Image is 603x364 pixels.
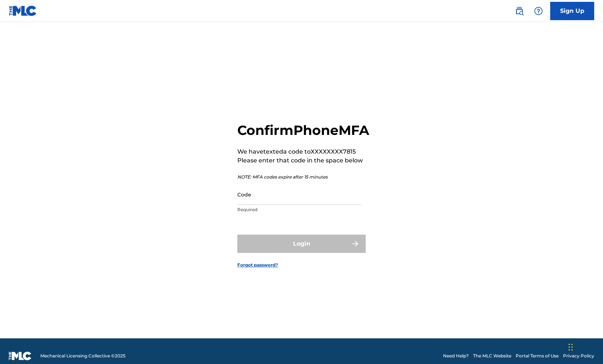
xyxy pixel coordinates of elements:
[566,329,603,364] iframe: Chat Widget
[237,147,369,156] p: We have texted a code to XXXXXXXX7815
[512,4,527,18] a: Public Search
[569,336,573,358] div: Drag
[40,353,125,359] span: Mechanical Licensing Collective © 2025
[563,353,594,359] a: Privacy Policy
[550,2,594,20] a: Sign Up
[515,7,524,15] img: search
[9,352,32,360] img: logo
[534,7,543,15] img: help
[237,174,369,180] p: NOTE: MFA codes expire after 15 minutes
[237,156,369,165] p: Please enter that code in the space below
[473,353,511,359] a: The MLC Website
[531,4,546,18] div: Help
[9,5,37,16] img: MLC Logo
[237,262,278,268] a: Forgot password?
[237,122,369,139] h2: Confirm Phone MFA
[443,353,469,359] a: Need Help?
[237,206,361,213] p: Required
[516,353,559,359] a: Portal Terms of Use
